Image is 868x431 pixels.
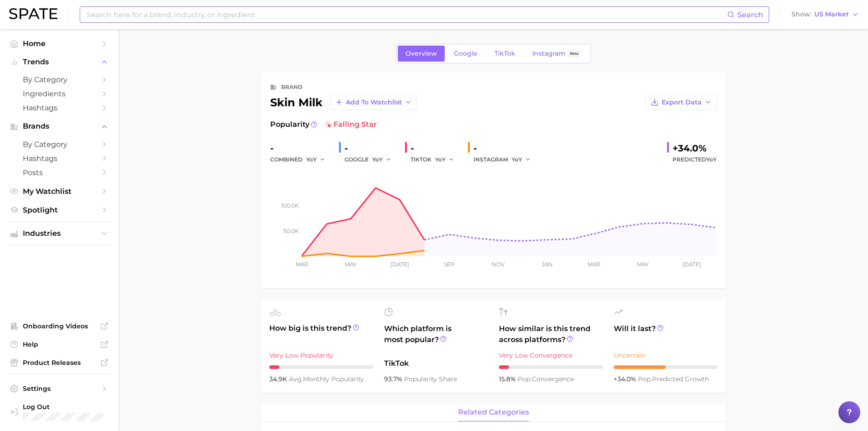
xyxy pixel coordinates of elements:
[23,322,96,330] span: Onboarding Videos
[281,82,303,93] div: brand
[346,99,402,106] span: Add to Watchlist
[532,50,565,57] span: Instagram
[23,140,96,149] span: by Category
[306,156,317,163] span: YoY
[23,75,96,84] span: by Category
[372,156,383,163] span: YoY
[23,122,96,130] span: Brands
[344,154,398,165] div: GOOGLE
[23,154,96,163] span: Hashtags
[289,375,364,383] span: monthly popularity
[330,94,417,110] button: Add to Watchlist
[638,375,652,383] abbr: popularity index
[289,375,303,383] abbr: average
[23,340,96,348] span: Help
[406,50,437,57] span: Overview
[683,261,701,268] tspan: [DATE]
[614,350,718,361] div: Uncertain
[390,261,409,268] tspan: [DATE]
[7,119,111,133] button: Brands
[454,50,478,57] span: Google
[458,408,529,416] span: related categories
[411,141,461,156] div: -
[7,137,111,151] a: by Category
[23,104,96,112] span: Hashtags
[7,101,111,115] a: Hashtags
[269,375,289,383] span: 34.9k
[7,36,111,51] a: Home
[269,365,373,369] div: 1 / 10
[270,141,332,156] div: -
[7,87,111,101] a: Ingredients
[398,46,445,62] a: Overview
[7,166,111,180] a: Posts
[588,261,601,268] tspan: Mar
[706,156,717,163] span: YoY
[499,350,603,361] div: Very Low Convergence
[23,384,96,393] span: Settings
[384,358,488,369] span: TikTok
[499,375,518,383] span: 15.8%
[296,261,308,268] tspan: Mar
[499,323,603,345] span: How similar is this trend across platforms?
[384,375,404,383] span: 93.7%
[487,46,523,62] a: TikTok
[344,141,398,156] div: -
[9,8,57,19] img: SPATE
[446,46,485,62] a: Google
[269,350,373,361] div: Very Low Popularity
[7,227,111,240] button: Industries
[614,323,718,345] span: Will it last?
[23,89,96,98] span: Ingredients
[524,46,589,62] a: InstagramBeta
[7,338,111,351] a: Help
[411,154,461,165] div: TIKTOK
[7,55,111,69] button: Trends
[662,99,702,106] span: Export Data
[637,261,649,268] tspan: May
[512,156,522,163] span: YoY
[518,375,532,383] abbr: popularity index
[673,141,717,156] div: +34.0%
[23,39,96,48] span: Home
[372,154,392,165] button: YoY
[7,184,111,198] a: My Watchlist
[7,356,111,369] a: Product Releases
[614,375,638,383] span: +34.0%
[306,154,326,165] button: YoY
[23,403,106,411] span: Log Out
[638,375,709,383] span: predicted growth
[345,261,357,268] tspan: May
[646,94,717,110] button: Export Data
[473,154,537,165] div: INSTAGRAM
[23,229,96,238] span: Industries
[384,323,488,353] span: Which platform is most popular?
[518,375,574,383] span: convergence
[270,94,417,110] div: skin milk
[7,151,111,166] a: Hashtags
[404,375,457,383] span: popularity share
[23,58,96,66] span: Trends
[737,10,763,19] span: Search
[570,50,579,57] span: Beta
[23,206,96,214] span: Spotlight
[23,168,96,177] span: Posts
[614,365,718,369] div: 5 / 10
[499,365,603,369] div: 1 / 10
[23,187,96,196] span: My Watchlist
[324,119,377,130] span: falling star
[7,382,111,395] a: Settings
[541,261,552,268] tspan: Jan
[7,400,111,424] a: Log out. Currently logged in with e-mail bweibel@maybelline.com.
[270,119,309,130] span: Popularity
[23,358,96,367] span: Product Releases
[86,7,727,22] input: Search here for a brand, industry, or ingredient
[791,12,812,17] span: Show
[512,154,531,165] button: YoY
[494,50,515,57] span: TikTok
[789,9,861,21] button: ShowUS Market
[7,319,111,333] a: Onboarding Videos
[7,203,111,217] a: Spotlight
[270,154,332,165] div: combined
[324,121,332,128] img: falling star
